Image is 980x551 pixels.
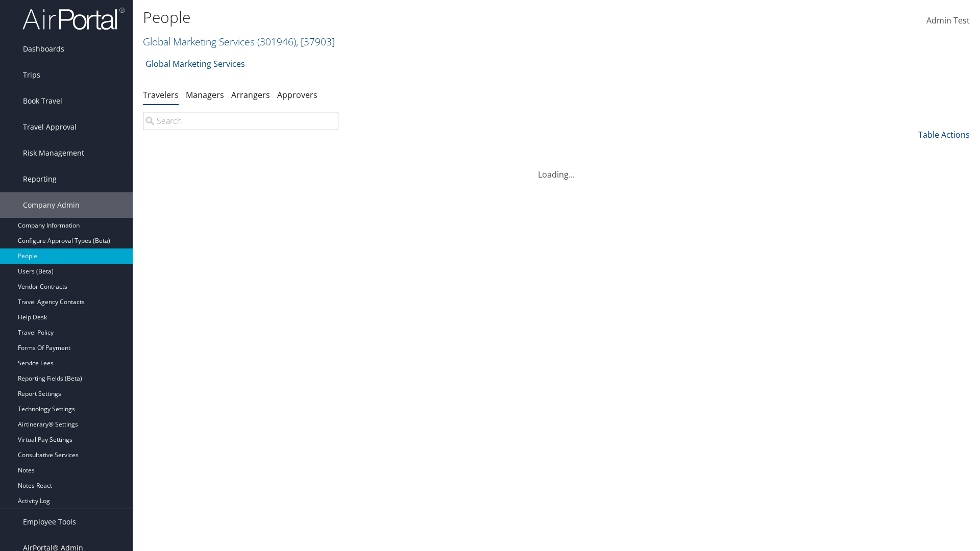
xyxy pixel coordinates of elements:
span: Admin Test [926,15,970,26]
span: Dashboards [23,36,64,62]
a: Arrangers [231,89,270,101]
a: Travelers [143,89,179,101]
a: Global Marketing Services [143,35,335,48]
a: Admin Test [926,5,970,37]
img: airportal-logo.png [22,7,125,31]
span: ( 301946 ) [257,35,296,48]
span: Company Admin [23,192,80,218]
a: Table Actions [918,129,970,140]
h1: People [143,7,694,28]
span: , [ 37903 ] [296,35,335,48]
span: Reporting [23,166,57,192]
input: Search [143,112,338,130]
span: Trips [23,62,40,88]
span: Risk Management [23,140,84,166]
a: Global Marketing Services [145,54,245,74]
a: Managers [186,89,224,101]
a: Approvers [277,89,317,101]
span: Travel Approval [23,114,77,140]
span: Book Travel [23,88,62,114]
span: Employee Tools [23,509,76,535]
div: Loading... [143,156,970,181]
